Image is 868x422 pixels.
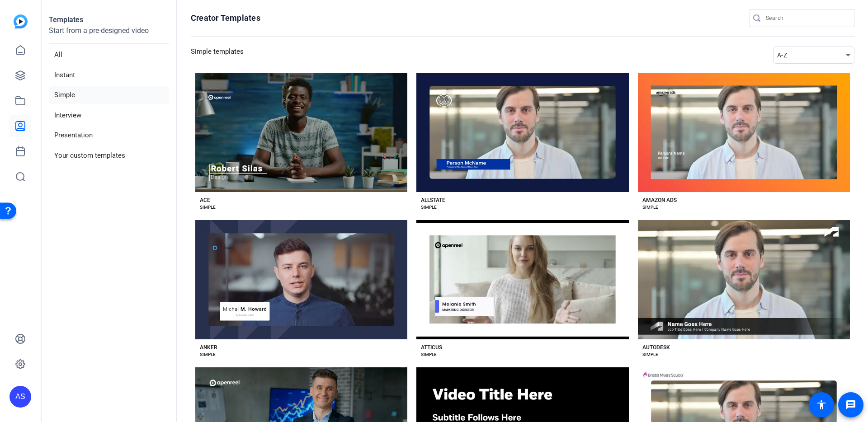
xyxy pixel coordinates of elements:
div: AS [9,386,31,408]
mat-icon: message [845,399,856,410]
div: ALLSTATE [421,197,445,204]
mat-icon: accessibility [816,399,827,410]
div: AMAZON ADS [642,197,677,204]
li: Your custom templates [49,146,169,165]
button: Template image [638,220,850,339]
button: Template image [638,73,850,192]
li: All [49,46,169,64]
div: SIMPLE [642,204,658,211]
img: blue-gradient.svg [14,14,28,28]
h3: Simple templates [191,47,244,64]
div: SIMPLE [642,351,658,358]
li: Simple [49,86,169,104]
div: SIMPLE [200,204,216,211]
button: Template image [416,73,628,192]
div: ANKER [200,344,217,351]
div: SIMPLE [421,204,437,211]
button: Template image [195,73,407,192]
div: SIMPLE [200,351,216,358]
strong: Templates [49,15,83,24]
input: Search [766,13,847,23]
div: AUTODESK [642,344,670,351]
div: ACE [200,197,210,204]
li: Interview [49,106,169,125]
button: Template image [195,220,407,339]
li: Presentation [49,126,169,145]
button: Template image [416,220,628,339]
li: Instant [49,66,169,84]
div: ATTICUS [421,344,442,351]
div: SIMPLE [421,351,437,358]
span: A-Z [777,52,787,59]
p: Start from a pre-designed video [49,25,169,44]
h1: Creator Templates [191,13,260,23]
